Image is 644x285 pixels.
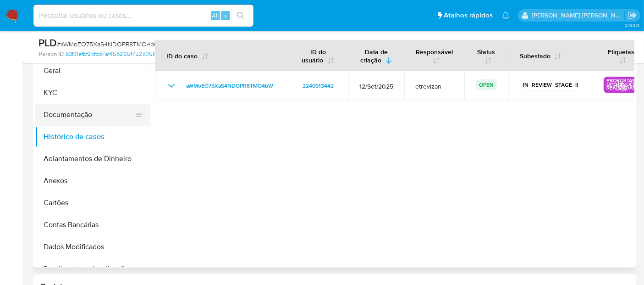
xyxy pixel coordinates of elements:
[39,35,57,50] b: PLD
[502,11,510,19] a: Notificações
[33,10,253,22] input: Pesquise usuários ou casos...
[57,39,159,49] span: # aWMoEO75XaS4NDOPR8TMO4bW
[224,11,227,20] span: s
[35,126,150,148] button: Histórico de casos
[625,22,639,29] span: 3.163.0
[35,170,150,192] button: Anexos
[39,50,64,58] b: Person ID
[35,148,150,170] button: Adiantamentos de Dinheiro
[532,11,625,20] p: luciana.joia@mercadopago.com.br
[35,192,150,214] button: Cartões
[444,11,493,20] span: Atalhos rápidos
[231,9,250,22] button: search-icon
[627,11,637,20] a: Sair
[66,50,165,58] a: b3f31efbf2cfdd7af45b265f752c0563
[212,11,219,20] span: Alt
[35,104,143,126] button: Documentação
[35,236,150,258] button: Dados Modificados
[35,214,150,236] button: Contas Bancárias
[35,82,150,104] button: KYC
[35,258,150,280] button: Detalhe da geolocalização
[35,60,150,82] button: Geral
